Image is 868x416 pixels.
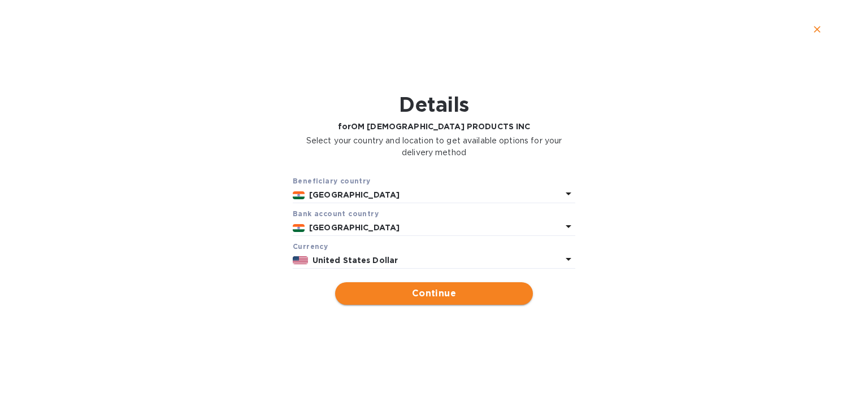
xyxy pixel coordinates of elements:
b: Beneficiary country [293,177,371,185]
img: IN [293,224,305,232]
b: United States Dollar [313,256,398,265]
b: [GEOGRAPHIC_DATA] [309,190,400,199]
button: close [805,14,830,43]
img: USD [293,256,308,264]
h1: Details [293,93,575,116]
img: IN [293,191,305,199]
b: for OM [DEMOGRAPHIC_DATA] PRODUCTS INC [338,122,531,131]
b: [GEOGRAPHIC_DATA] [309,223,400,232]
b: Currency [293,242,328,251]
button: Continue [335,282,533,305]
b: Bank account cоuntry [293,209,379,218]
p: Select your country and location to get available options for your delivery method [293,135,575,159]
span: Continue [344,287,524,300]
